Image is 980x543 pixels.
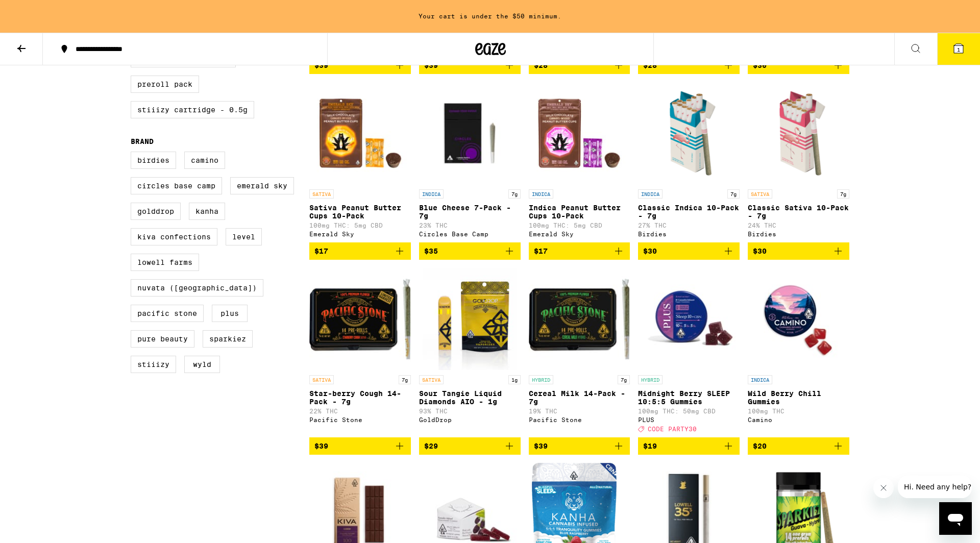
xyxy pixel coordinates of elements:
[314,442,328,450] span: $39
[309,189,334,199] p: SATIVA
[131,254,199,271] label: Lowell Farms
[638,82,740,184] img: Birdies - Classic Indica 10-Pack - 7g
[419,204,521,220] p: Blue Cheese 7-Pack - 7g
[309,242,411,260] button: Add to bag
[419,268,521,437] a: Open page for Sour Tangie Liquid Diamonds AIO - 1g from GoldDrop
[638,408,740,414] p: 100mg THC: 50mg CBD
[419,389,521,406] p: Sour Tangie Liquid Diamonds AIO - 1g
[131,305,204,322] label: Pacific Stone
[419,189,444,199] p: INDICA
[419,437,521,455] button: Add to bag
[419,231,521,237] div: Circles Base Camp
[638,204,740,220] p: Classic Indica 10-Pack - 7g
[309,268,411,370] img: Pacific Stone - Star-berry Cough 14-Pack - 7g
[131,101,254,118] label: STIIIZY Cartridge - 0.5g
[529,242,630,260] button: Add to bag
[226,228,262,245] label: LEVEL
[314,247,328,255] span: $17
[753,442,767,450] span: $20
[534,61,548,69] span: $28
[753,61,767,69] span: $30
[184,356,220,373] label: WYLD
[419,222,521,229] p: 23% THC
[131,228,217,245] label: Kiva Confections
[131,152,176,169] label: Birdies
[638,57,740,74] button: Add to bag
[529,389,630,406] p: Cereal Milk 14-Pack - 7g
[309,82,411,184] img: Emerald Sky - Sativa Peanut Butter Cups 10-Pack
[748,189,772,199] p: SATIVA
[529,408,630,414] p: 19% THC
[423,268,517,370] img: GoldDrop - Sour Tangie Liquid Diamonds AIO - 1g
[131,177,222,194] label: Circles Base Camp
[638,242,740,260] button: Add to bag
[309,408,411,414] p: 22% THC
[508,375,521,384] p: 1g
[529,437,630,455] button: Add to bag
[529,375,553,384] p: HYBRID
[314,61,328,69] span: $39
[748,222,849,229] p: 24% THC
[131,356,176,373] label: STIIIZY
[419,416,521,423] div: GoldDrop
[898,476,972,498] iframe: Message from company
[424,247,438,255] span: $35
[748,437,849,455] button: Add to bag
[748,389,849,406] p: Wild Berry Chill Gummies
[529,268,630,370] img: Pacific Stone - Cereal Milk 14-Pack - 7g
[424,61,438,69] span: $39
[131,279,263,297] label: Nuvata ([GEOGRAPHIC_DATA])
[638,231,740,237] div: Birdies
[529,231,630,237] div: Emerald Sky
[534,247,548,255] span: $17
[638,268,740,437] a: Open page for Midnight Berry SLEEP 10:5:5 Gummies from PLUS
[309,389,411,406] p: Star-berry Cough 14-Pack - 7g
[618,375,630,384] p: 7g
[638,375,663,384] p: HYBRID
[648,426,697,432] span: CODE PARTY30
[643,442,657,450] span: $19
[638,416,740,423] div: PLUS
[230,177,294,194] label: Emerald Sky
[529,57,630,74] button: Add to bag
[309,416,411,423] div: Pacific Stone
[638,268,740,370] img: PLUS - Midnight Berry SLEEP 10:5:5 Gummies
[309,375,334,384] p: SATIVA
[753,247,767,255] span: $30
[748,268,849,437] a: Open page for Wild Berry Chill Gummies from Camino
[643,61,657,69] span: $28
[748,408,849,414] p: 100mg THC
[638,389,740,406] p: Midnight Berry SLEEP 10:5:5 Gummies
[131,330,194,348] label: Pure Beauty
[309,222,411,229] p: 100mg THC: 5mg CBD
[748,375,772,384] p: INDICA
[638,189,663,199] p: INDICA
[212,305,248,322] label: PLUS
[529,268,630,437] a: Open page for Cereal Milk 14-Pack - 7g from Pacific Stone
[131,203,181,220] label: GoldDrop
[309,82,411,242] a: Open page for Sativa Peanut Butter Cups 10-Pack from Emerald Sky
[419,82,521,242] a: Open page for Blue Cheese 7-Pack - 7g from Circles Base Camp
[424,442,438,450] span: $29
[873,478,894,498] iframe: Close message
[529,82,630,242] a: Open page for Indica Peanut Butter Cups 10-Pack from Emerald Sky
[748,231,849,237] div: Birdies
[309,437,411,455] button: Add to bag
[638,222,740,229] p: 27% THC
[419,242,521,260] button: Add to bag
[529,416,630,423] div: Pacific Stone
[419,57,521,74] button: Add to bag
[534,442,548,450] span: $39
[529,204,630,220] p: Indica Peanut Butter Cups 10-Pack
[529,222,630,229] p: 100mg THC: 5mg CBD
[419,375,444,384] p: SATIVA
[309,57,411,74] button: Add to bag
[837,189,849,199] p: 7g
[957,46,960,53] span: 1
[748,416,849,423] div: Camino
[529,189,553,199] p: INDICA
[131,137,154,145] legend: Brand
[748,82,849,184] img: Birdies - Classic Sativa 10-Pack - 7g
[727,189,740,199] p: 7g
